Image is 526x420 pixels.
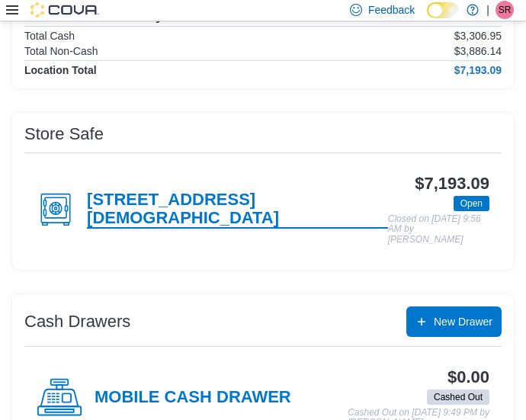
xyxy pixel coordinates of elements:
h4: MOBILE CASH DRAWER [95,388,291,408]
span: Cashed Out [434,390,483,404]
h6: Total Cash [24,30,75,42]
h3: $7,193.09 [415,175,489,193]
span: Open [454,196,489,211]
h3: $0.00 [447,368,489,386]
span: New Drawer [434,314,492,329]
span: Open [460,197,483,210]
h4: $7,193.09 [454,64,502,76]
h4: Location Total [24,64,97,76]
p: $3,306.95 [454,30,502,42]
p: | [486,1,489,19]
h4: [STREET_ADDRESS][DEMOGRAPHIC_DATA] [87,191,388,229]
span: Dark Mode [427,18,428,19]
div: Stephano Ramos-Lavayen [496,1,514,19]
h6: Total Non-Cash [24,45,98,57]
span: SR [499,1,512,19]
img: Cova [30,2,99,18]
h3: Store Safe [24,125,104,143]
input: Dark Mode [427,2,459,18]
span: Cashed Out [427,390,489,405]
p: Closed on [DATE] 9:56 AM by [PERSON_NAME] [388,214,489,245]
button: New Drawer [406,306,502,337]
span: Feedback [368,2,415,18]
p: $3,886.14 [454,45,502,57]
h3: Cash Drawers [24,313,130,331]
